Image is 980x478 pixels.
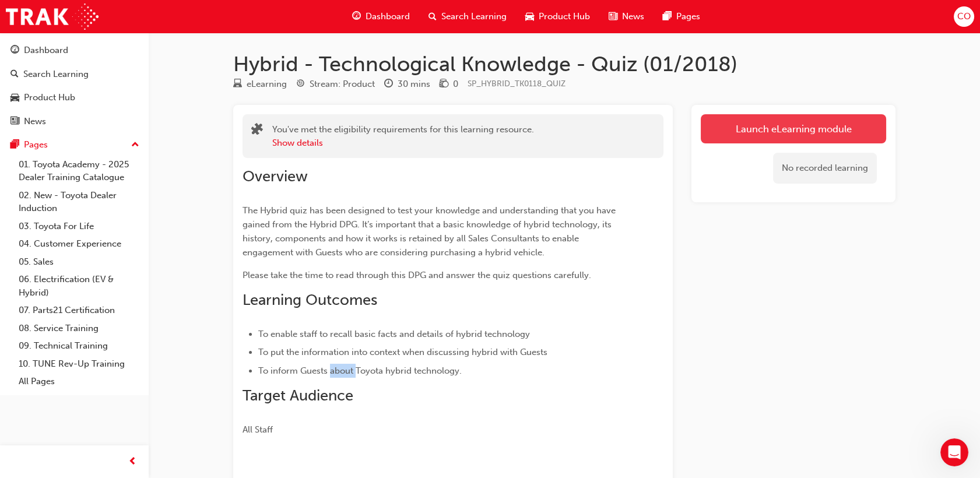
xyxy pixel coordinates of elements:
span: pages-icon [10,140,19,150]
span: To put the information into context when discussing hybrid with Guests [258,347,547,357]
div: Search Learning [23,68,89,81]
span: up-icon [131,138,139,153]
a: 02. New - Toyota Dealer Induction [14,187,144,217]
img: Trak [6,3,99,30]
div: Stream [296,77,375,92]
span: Overview [243,167,308,185]
span: To enable staff to recall basic facts and details of hybrid technology [258,329,530,339]
div: Pages [24,138,48,152]
a: guage-iconDashboard [343,5,419,29]
div: 0 [453,78,458,91]
span: Product Hub [539,10,590,23]
span: money-icon [440,79,448,90]
div: Duration [384,77,430,92]
div: Dashboard [24,44,68,57]
span: Please take the time to read through this DPG and answer the quiz questions carefully. [243,270,591,280]
span: Pages [676,10,700,23]
span: search-icon [10,69,19,80]
div: eLearning [247,78,287,91]
a: 10. TUNE Rev-Up Training [14,355,144,373]
span: Search Learning [441,10,507,23]
a: 07. Parts21 Certification [14,301,144,319]
button: Pages [5,134,144,156]
a: Product Hub [5,87,144,108]
span: clock-icon [384,79,393,90]
span: Target Audience [243,386,353,405]
span: CO [957,10,971,23]
span: Learning resource code [468,79,565,89]
a: All Pages [14,372,144,391]
a: 05. Sales [14,253,144,271]
span: car-icon [525,9,534,24]
div: No recorded learning [773,153,877,184]
span: target-icon [296,79,305,90]
span: Dashboard [366,10,410,23]
a: news-iconNews [599,5,654,29]
span: guage-icon [10,45,19,56]
a: search-iconSearch Learning [419,5,516,29]
a: Dashboard [5,40,144,61]
a: 04. Customer Experience [14,235,144,253]
div: Price [440,77,458,92]
a: 01. Toyota Academy - 2025 Dealer Training Catalogue [14,156,144,187]
span: prev-icon [128,455,137,469]
a: Search Learning [5,64,144,85]
span: puzzle-icon [251,124,263,138]
h1: Hybrid - Technological Knowledge - Quiz (01/2018) [233,51,895,77]
div: 30 mins [398,78,430,91]
span: To inform Guests about Toyota hybrid technology. [258,365,462,376]
span: learningResourceType_ELEARNING-icon [233,79,242,90]
a: 06. Electrification (EV & Hybrid) [14,270,144,301]
div: News [24,115,46,128]
div: Type [233,77,287,92]
span: News [622,10,644,23]
a: News [5,111,144,132]
div: You've met the eligibility requirements for this learning resource. [272,123,534,149]
a: Launch eLearning module [701,114,886,143]
span: The Hybrid quiz has been designed to test your knowledge and understanding that you have gained f... [243,205,618,258]
a: car-iconProduct Hub [516,5,599,29]
a: 09. Technical Training [14,337,144,355]
button: Show details [272,136,323,150]
button: CO [954,6,974,27]
div: Product Hub [24,91,75,104]
span: Learning Outcomes [243,291,377,309]
button: DashboardSearch LearningProduct HubNews [5,37,144,134]
span: search-icon [428,9,437,24]
span: guage-icon [352,9,361,24]
span: car-icon [10,93,19,103]
span: pages-icon [663,9,672,24]
span: news-icon [609,9,617,24]
a: pages-iconPages [654,5,709,29]
iframe: Intercom live chat [940,438,968,466]
span: All Staff [243,424,273,435]
a: 08. Service Training [14,319,144,338]
span: news-icon [10,117,19,127]
div: Stream: Product [310,78,375,91]
a: 03. Toyota For Life [14,217,144,236]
